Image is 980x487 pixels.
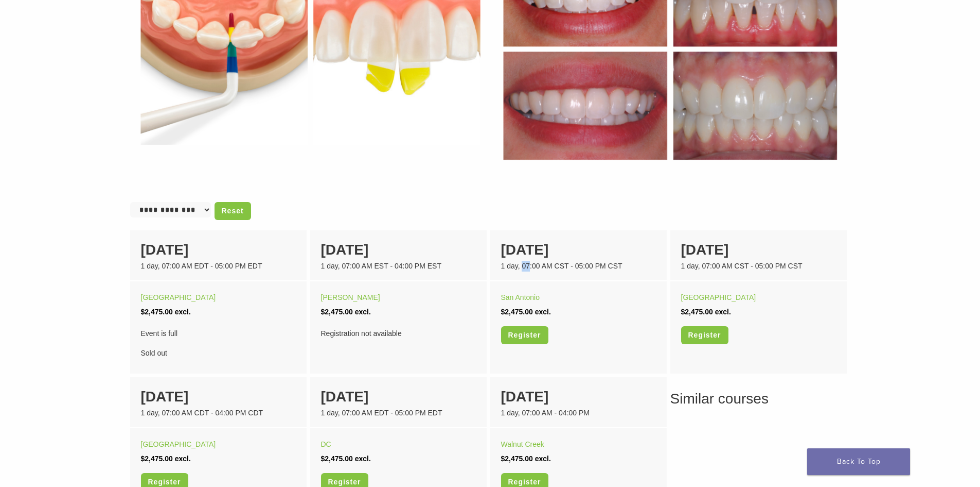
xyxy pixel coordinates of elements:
span: excl. [355,308,371,316]
span: $2,475.00 [141,308,173,316]
span: $2,475.00 [141,455,173,463]
a: Walnut Creek [501,440,544,448]
span: excl. [535,455,551,463]
span: $2,475.00 [501,308,533,316]
a: San Antonio [501,293,540,301]
div: [DATE] [141,386,296,408]
a: Reset [215,202,251,220]
span: $2,475.00 [321,455,353,463]
a: Register [501,326,548,344]
div: [DATE] [141,239,296,261]
div: 1 day, 07:00 AM CDT - 04:00 PM CDT [141,408,296,418]
div: 1 day, 07:00 AM EST - 04:00 PM EST [321,261,476,272]
a: Register [681,326,728,344]
a: [GEOGRAPHIC_DATA] [141,293,216,301]
div: Registration not available [321,326,476,341]
span: excl. [715,308,731,316]
div: Sold out [141,326,296,360]
div: [DATE] [501,386,656,408]
span: Event is full [141,326,296,341]
div: 1 day, 07:00 AM EDT - 05:00 PM EDT [141,261,296,272]
div: 1 day, 07:00 AM CST - 05:00 PM CST [501,261,656,272]
span: $2,475.00 [681,308,713,316]
div: [DATE] [321,386,476,408]
a: [PERSON_NAME] [321,293,380,301]
span: $2,475.00 [501,455,533,463]
a: Back To Top [807,448,910,475]
a: [GEOGRAPHIC_DATA] [141,440,216,448]
div: [DATE] [321,239,476,261]
span: excl. [355,455,371,463]
span: excl. [175,308,191,316]
span: excl. [175,455,191,463]
span: $2,475.00 [321,308,353,316]
div: 1 day, 07:00 AM - 04:00 PM [501,408,656,418]
div: 1 day, 07:00 AM CST - 05:00 PM CST [681,261,836,272]
div: [DATE] [501,239,656,261]
div: 1 day, 07:00 AM EDT - 05:00 PM EDT [321,408,476,418]
a: DC [321,440,331,448]
a: [GEOGRAPHIC_DATA] [681,293,756,301]
span: excl. [535,308,551,316]
div: [DATE] [681,239,836,261]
